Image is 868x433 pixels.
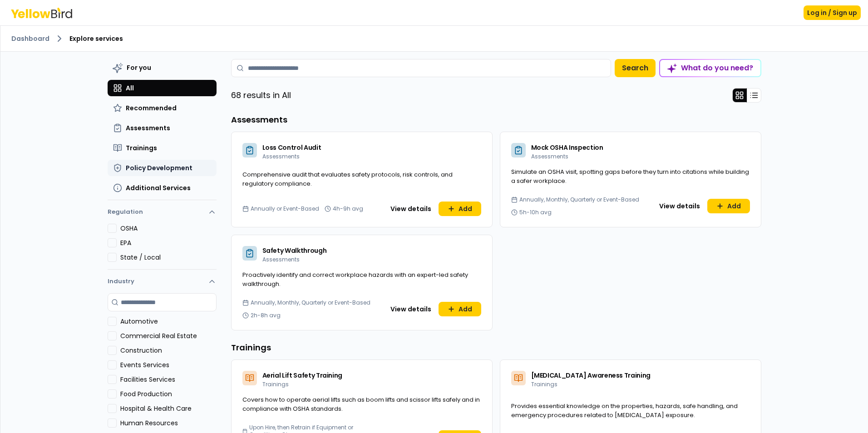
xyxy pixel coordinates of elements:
[120,404,217,413] label: Hospital & Health Care
[108,270,217,293] button: Industry
[439,202,481,216] button: Add
[120,253,217,262] label: State / Local
[120,238,217,247] label: EPA
[126,183,191,192] span: Additional Services
[108,100,217,116] button: Recommended
[531,153,568,160] span: Assessments
[615,59,656,77] button: Search
[262,380,289,388] span: Trainings
[385,202,437,216] button: View details
[519,209,552,216] span: 5h-10h avg
[804,5,861,20] button: Log in / Sign up
[108,160,217,176] button: Policy Development
[519,196,639,203] span: Annually, Monthly, Quarterly or Event-Based
[385,302,437,316] button: View details
[120,375,217,384] label: Facilities Services
[127,63,151,72] span: For you
[231,113,761,126] h3: Assessments
[120,389,217,399] label: Food Production
[108,140,217,156] button: Trainings
[251,205,319,212] span: Annually or Event-Based
[108,224,217,269] div: Regulation
[531,380,557,388] span: Trainings
[120,331,217,340] label: Commercial Real Estate
[69,34,123,43] span: Explore services
[251,312,281,319] span: 2h-8h avg
[11,33,857,44] nav: breadcrumb
[126,163,192,172] span: Policy Development
[120,418,217,428] label: Human Resources
[126,123,170,133] span: Assessments
[231,89,291,102] p: 68 results in All
[242,170,453,188] span: Comprehensive audit that evaluates safety protocols, risk controls, and regulatory compliance.
[108,204,217,224] button: Regulation
[120,360,217,369] label: Events Services
[660,60,760,76] div: What do you need?
[251,299,370,306] span: Annually, Monthly, Quarterly or Event-Based
[126,103,177,113] span: Recommended
[231,341,761,354] h3: Trainings
[126,143,157,153] span: Trainings
[120,224,217,233] label: OSHA
[11,34,49,43] a: Dashboard
[108,180,217,196] button: Additional Services
[120,346,217,355] label: Construction
[511,167,749,185] span: Simulate an OSHA visit, spotting gaps before they turn into citations while building a safer work...
[262,371,343,380] span: Aerial Lift Safety Training
[659,59,761,77] button: What do you need?
[439,302,481,316] button: Add
[262,153,300,160] span: Assessments
[108,120,217,136] button: Assessments
[242,395,480,413] span: Covers how to operate aerial lifts such as boom lifts and scissor lifts safely and in compliance ...
[707,199,750,213] button: Add
[108,80,217,96] button: All
[120,317,217,326] label: Automotive
[531,371,651,380] span: [MEDICAL_DATA] Awareness Training
[108,59,217,76] button: For you
[126,84,134,93] span: All
[262,256,300,263] span: Assessments
[242,271,468,288] span: Proactively identify and correct workplace hazards with an expert-led safety walkthrough.
[262,246,327,255] span: Safety Walkthrough
[262,143,321,152] span: Loss Control Audit
[531,143,603,152] span: Mock OSHA Inspection
[654,199,705,213] button: View details
[511,402,738,419] span: Provides essential knowledge on the properties, hazards, safe handling, and emergency procedures ...
[333,205,363,212] span: 4h-9h avg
